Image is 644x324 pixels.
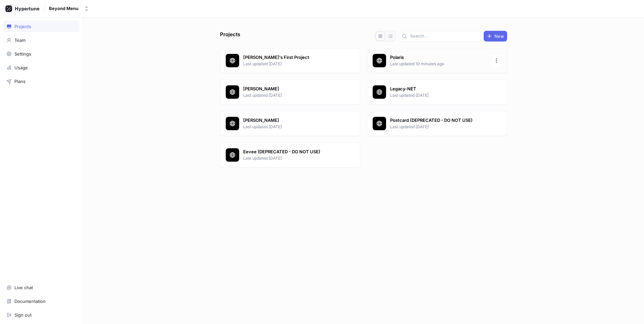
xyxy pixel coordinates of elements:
div: Settings [14,51,31,57]
div: Projects [14,24,31,29]
div: Usage [14,65,28,70]
span: New [494,34,504,38]
div: Live chat [14,285,33,290]
a: Plans [3,76,79,87]
p: Last updated [DATE] [243,155,340,161]
a: Usage [3,62,79,73]
p: Projects [220,31,240,42]
a: Settings [3,48,79,60]
div: Documentation [14,299,46,304]
div: Sign out [14,312,32,318]
p: Polaris [390,54,487,61]
p: [PERSON_NAME] [243,86,340,92]
div: Team [14,37,25,43]
p: Postcard (DEPRECATED - DO NOT USE) [390,117,487,124]
p: Last updated [DATE] [243,61,340,67]
p: [PERSON_NAME] [243,117,340,124]
p: Last updated [DATE] [390,124,487,130]
button: New [484,31,507,42]
a: Projects [3,21,79,32]
p: Eevee (DEPRECATED - DO NOT USE) [243,149,340,155]
a: Team [3,34,79,46]
p: Last updated [DATE] [243,92,340,98]
input: Search... [410,33,478,39]
p: Legacy-NET [390,86,487,92]
a: Documentation [3,296,79,307]
p: Last updated 10 minutes ago [390,61,487,67]
div: Beyond Menu [49,6,78,11]
button: Beyond Menu [46,3,92,14]
div: Plans [14,79,25,84]
p: [PERSON_NAME]'s First Project [243,54,340,61]
p: Last updated [DATE] [243,124,340,130]
p: Last updated [DATE] [390,92,487,98]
